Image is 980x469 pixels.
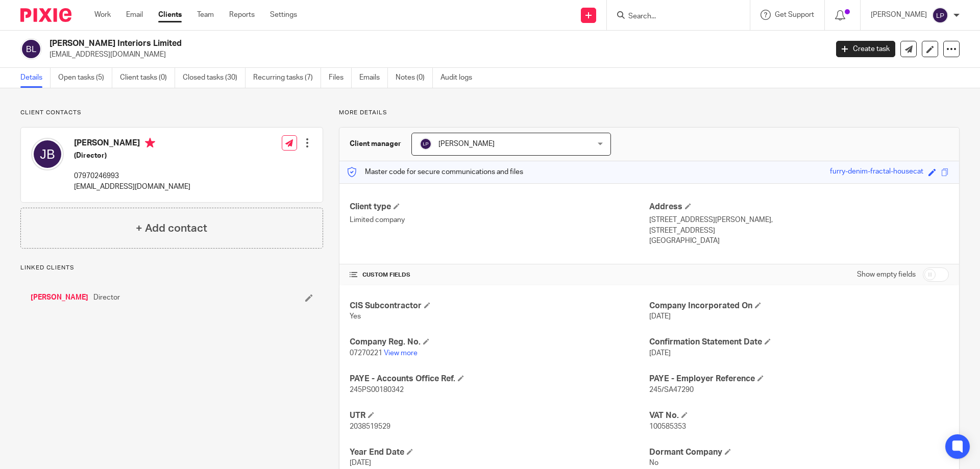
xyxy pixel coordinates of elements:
span: [PERSON_NAME] [438,140,495,147]
span: Yes [350,313,361,320]
a: Team [197,10,214,20]
div: furry-denim-fractal-housecat [830,166,923,178]
a: Recurring tasks (7) [253,68,321,88]
h4: Confirmation Statement Date [649,337,949,348]
img: svg%3E [31,138,64,170]
p: [GEOGRAPHIC_DATA] [649,236,949,246]
a: Closed tasks (30) [183,68,246,88]
p: Linked clients [20,264,323,272]
h2: [PERSON_NAME] Interiors Limited [50,38,667,49]
a: Client tasks (0) [120,68,175,88]
h3: Client manager [350,139,401,149]
h4: CIS Subcontractor [350,301,649,311]
a: Work [94,10,111,20]
h4: + Add contact [136,220,207,236]
label: Show empty fields [857,269,916,280]
img: Pixie [20,8,71,22]
p: [STREET_ADDRESS][PERSON_NAME], [649,215,949,225]
span: 2038519529 [350,423,390,430]
a: Email [126,10,143,20]
a: Details [20,68,51,88]
p: More details [339,109,960,117]
img: svg%3E [20,38,42,60]
h4: Company Incorporated On [649,301,949,311]
h4: Address [649,202,949,212]
a: View more [384,350,418,357]
p: Master code for secure communications and files [347,167,523,177]
p: [EMAIL_ADDRESS][DOMAIN_NAME] [50,50,821,60]
a: Clients [158,10,182,20]
span: 245PS00180342 [350,386,404,393]
p: [STREET_ADDRESS] [649,226,949,236]
p: Limited company [350,215,649,225]
a: Audit logs [440,68,480,88]
span: 07270221 [350,350,382,357]
h4: Company Reg. No. [350,337,649,348]
p: 07970246993 [74,171,190,181]
img: svg%3E [932,7,948,23]
h4: PAYE - Employer Reference [649,374,949,384]
a: Files [329,68,352,88]
p: Client contacts [20,109,323,117]
a: Open tasks (5) [58,68,112,88]
a: Reports [229,10,255,20]
h4: Client type [350,202,649,212]
a: Notes (0) [396,68,433,88]
h4: Year End Date [350,447,649,458]
input: Search [627,12,719,21]
a: Settings [270,10,297,20]
h4: Dormant Company [649,447,949,458]
span: [DATE] [649,350,671,357]
span: [DATE] [350,459,371,466]
span: Director [93,292,120,303]
span: Get Support [775,11,814,18]
h5: (Director) [74,151,190,161]
h4: PAYE - Accounts Office Ref. [350,374,649,384]
a: Emails [359,68,388,88]
h4: UTR [350,410,649,421]
span: No [649,459,658,466]
h4: [PERSON_NAME] [74,138,190,151]
p: [PERSON_NAME] [871,10,927,20]
span: 245/SA47290 [649,386,694,393]
h4: VAT No. [649,410,949,421]
span: 100585353 [649,423,686,430]
a: Create task [836,41,895,57]
span: [DATE] [649,313,671,320]
a: [PERSON_NAME] [31,292,88,303]
h4: CUSTOM FIELDS [350,271,649,279]
img: svg%3E [420,138,432,150]
p: [EMAIL_ADDRESS][DOMAIN_NAME] [74,182,190,192]
i: Primary [145,138,155,148]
